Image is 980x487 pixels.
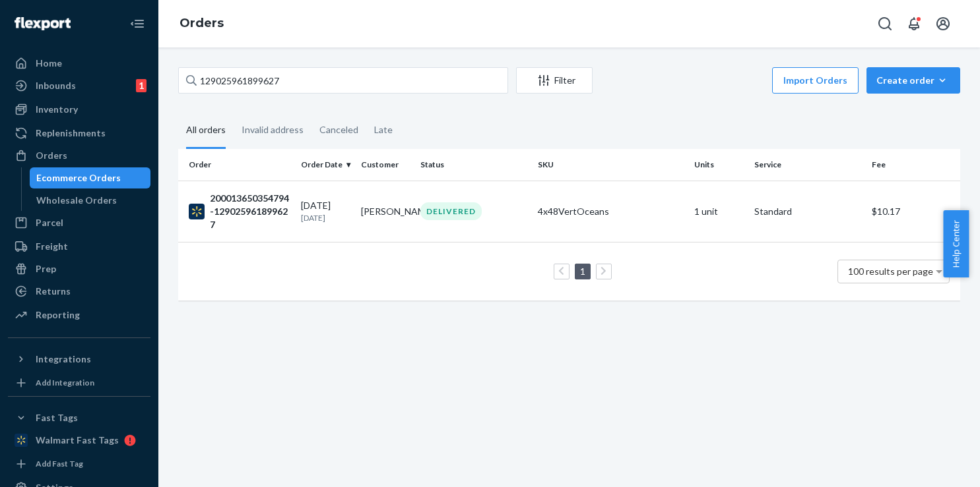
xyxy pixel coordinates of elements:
[30,190,151,211] a: Wholesale Orders
[36,57,62,70] div: Home
[517,74,592,87] div: Filter
[538,205,684,218] div: 4x48VertOceans
[516,67,593,94] button: Filter
[36,194,117,207] div: Wholesale Orders
[901,11,927,37] button: Open notifications
[8,456,150,472] a: Add Fast Tag
[36,171,121,185] div: Ecommerce Orders
[872,11,898,37] button: Open Search Box
[876,74,950,87] div: Create order
[36,458,83,469] div: Add Fast Tag
[866,181,960,242] td: $10.17
[36,79,76,92] div: Inbounds
[8,212,150,233] a: Parcel
[36,103,78,116] div: Inventory
[8,304,150,326] a: Reporting
[36,149,67,162] div: Orders
[36,353,91,366] div: Integrations
[36,240,68,253] div: Freight
[848,266,933,277] span: 100 results per page
[533,149,689,181] th: SKU
[8,430,150,451] a: Walmart Fast Tags
[689,181,749,242] td: 1 unit
[8,75,150,96] a: Inbounds1
[749,149,866,181] th: Service
[361,159,410,170] div: Customer
[36,127,106,140] div: Replenishments
[180,16,224,30] a: Orders
[178,67,508,94] input: Search orders
[36,411,78,424] div: Fast Tags
[301,199,350,223] div: [DATE]
[8,281,150,302] a: Returns
[866,67,960,94] button: Create order
[930,11,956,37] button: Open account menu
[866,149,960,181] th: Fee
[374,113,393,147] div: Late
[36,216,63,229] div: Parcel
[8,145,150,166] a: Orders
[8,123,150,144] a: Replenishments
[356,181,416,242] td: [PERSON_NAME]
[8,99,150,120] a: Inventory
[8,407,150,428] button: Fast Tags
[689,149,749,181] th: Units
[36,434,119,447] div: Walmart Fast Tags
[943,210,969,277] button: Help Center
[36,262,56,275] div: Prep
[301,212,350,223] p: [DATE]
[8,258,150,279] a: Prep
[415,149,533,181] th: Status
[124,11,150,37] button: Close Navigation
[754,205,861,218] p: Standard
[319,113,358,147] div: Canceled
[420,202,482,220] div: DELIVERED
[36,285,71,298] div: Returns
[189,192,290,231] div: 200013650354794-129025961899627
[36,308,80,322] div: Reporting
[577,266,588,277] a: Page 1 is your current page
[15,17,71,30] img: Flexport logo
[242,113,304,147] div: Invalid address
[8,53,150,74] a: Home
[772,67,859,94] button: Import Orders
[8,375,150,391] a: Add Integration
[8,349,150,370] button: Integrations
[178,149,296,181] th: Order
[136,79,147,92] div: 1
[36,377,94,388] div: Add Integration
[8,236,150,257] a: Freight
[30,167,151,188] a: Ecommerce Orders
[186,113,226,149] div: All orders
[296,149,356,181] th: Order Date
[169,5,234,43] ol: breadcrumbs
